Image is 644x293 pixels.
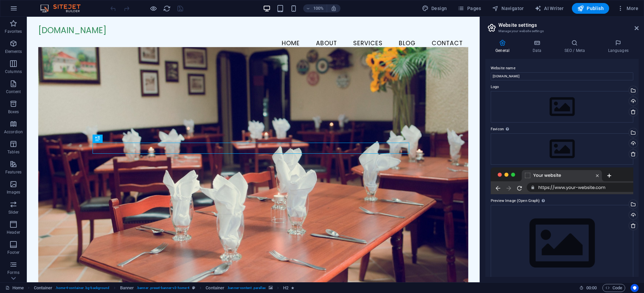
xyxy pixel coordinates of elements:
[614,3,641,14] button: More
[492,5,524,12] span: Navigator
[535,5,564,12] span: AI Writer
[163,4,171,12] button: reload
[291,286,294,290] i: Element contains an animation
[498,22,639,28] h2: Website settings
[489,3,527,14] button: Navigator
[149,4,157,12] button: Click here to leave preview mode and continue editing
[485,40,522,54] h4: General
[5,284,24,292] a: Click to cancel selection. Double-click to open Pages
[598,40,639,54] h4: Languages
[577,5,604,12] span: Publish
[491,64,633,72] label: Website name
[5,169,21,175] p: Features
[7,190,20,195] p: Images
[34,284,294,292] nav: breadcrumb
[5,49,22,54] p: Elements
[313,4,324,12] h6: 100%
[422,5,447,12] span: Design
[8,109,19,115] p: Boxes
[455,3,484,14] button: Pages
[34,284,53,292] span: Click to select. Double-click to edit
[491,125,633,133] label: Favicon
[303,4,327,12] button: 100%
[227,284,266,292] span: . banner-content .parallax
[532,3,567,14] button: AI Writer
[120,284,134,292] span: Click to select. Double-click to edit
[419,3,450,14] button: Design
[591,285,592,290] span: :
[137,284,190,292] span: . banner .preset-banner-v3-home-4
[55,284,109,292] span: . home-4-container .bg-background
[498,28,625,34] h3: Manage your website settings
[269,286,273,290] i: This element contains a background
[7,250,19,255] p: Footer
[163,5,171,12] i: Reload page
[579,284,597,292] h6: Session time
[7,149,19,155] p: Tables
[458,5,481,12] span: Pages
[5,69,22,74] p: Columns
[331,5,337,11] i: On resize automatically adjust zoom level to fit chosen device.
[554,40,598,54] h4: SEO / Meta
[206,284,224,292] span: Click to select. Double-click to edit
[6,89,21,94] p: Content
[491,91,633,123] div: Select files from the file manager, stock photos, or upload file(s)
[5,29,22,34] p: Favorites
[602,284,625,292] button: Code
[419,3,450,14] div: Design (Ctrl+Alt+Y)
[617,5,638,12] span: More
[192,286,195,290] i: This element is a customizable preset
[586,284,597,292] span: 00 00
[491,133,633,165] div: Select files from the file manager, stock photos, or upload file(s)
[522,40,554,54] h4: Data
[283,284,288,292] span: Click to select. Double-click to edit
[631,284,639,292] button: Usercentrics
[8,210,19,215] p: Slider
[7,270,19,275] p: Forms
[7,230,20,235] p: Header
[491,83,633,91] label: Logo
[39,4,89,12] img: Editor Logo
[491,205,633,282] div: Select files from the file manager, stock photos, or upload file(s)
[491,197,633,205] label: Preview Image (Open Graph)
[491,72,633,80] input: Name...
[605,284,622,292] span: Code
[572,3,609,14] button: Publish
[4,129,23,135] p: Accordion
